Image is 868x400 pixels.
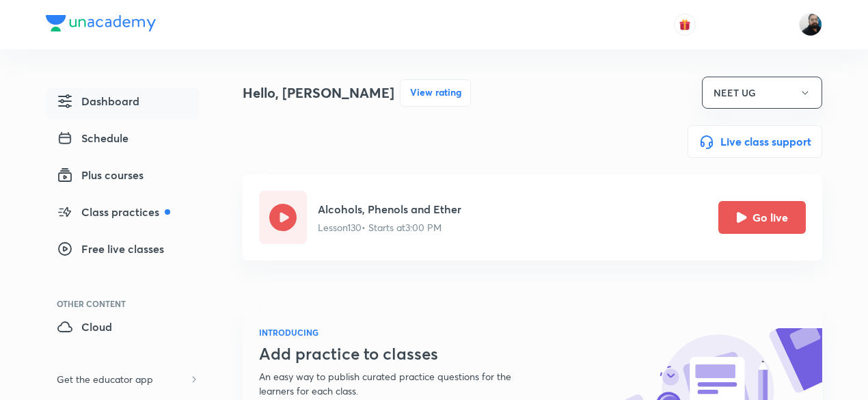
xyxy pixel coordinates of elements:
img: Sumit Kumar Agrawal [799,13,822,36]
div: Other Content [57,299,199,308]
button: Go live [718,201,806,234]
a: Free live classes [46,235,199,267]
h4: Hello, [PERSON_NAME] [243,83,394,103]
a: Schedule [46,124,199,156]
a: Plus courses [46,161,199,193]
h3: Add practice to classes [259,344,545,364]
button: NEET UG [702,77,822,109]
h6: INTRODUCING [259,326,545,338]
iframe: Help widget launcher [746,347,853,385]
p: An easy way to publish curated practice questions for the learners for each class. [259,369,545,398]
button: avatar [674,14,696,36]
h5: Alcohols, Phenols and Ether [318,201,461,217]
button: Live class support [688,125,822,158]
img: Company Logo [46,15,156,31]
a: Class practices [46,198,199,230]
span: Free live classes [57,241,164,257]
span: Cloud [57,319,112,335]
span: Class practices [57,204,170,220]
img: avatar [679,18,691,31]
a: Company Logo [46,15,156,35]
span: Plus courses [57,167,144,183]
a: Dashboard [46,88,199,119]
a: Cloud [46,313,199,345]
span: Schedule [57,130,128,146]
button: View rating [400,79,471,107]
h6: Get the educator app [46,366,164,392]
span: Dashboard [57,93,139,109]
p: Lesson 130 • Starts at 3:00 PM [318,220,461,235]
